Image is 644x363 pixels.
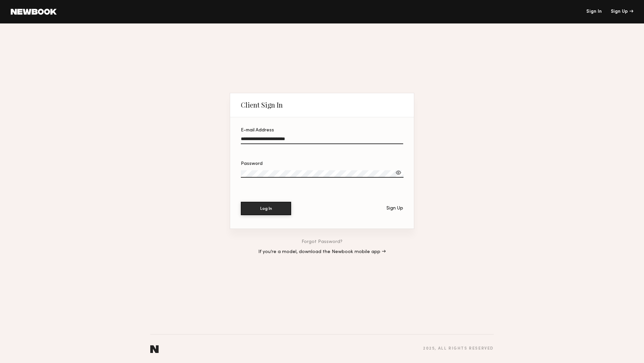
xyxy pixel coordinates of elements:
button: Log In [241,202,291,215]
div: Sign Up [386,206,403,211]
input: Password [241,170,404,178]
a: If you’re a model, download the Newbook mobile app → [258,250,386,254]
div: Sign Up [611,9,633,14]
div: Password [241,162,403,166]
a: Sign In [586,9,602,14]
div: E-mail Address [241,128,403,133]
div: Client Sign In [241,101,283,109]
a: Forgot Password? [302,240,342,244]
div: 2025 , all rights reserved [423,347,494,351]
input: E-mail Address [241,136,403,144]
